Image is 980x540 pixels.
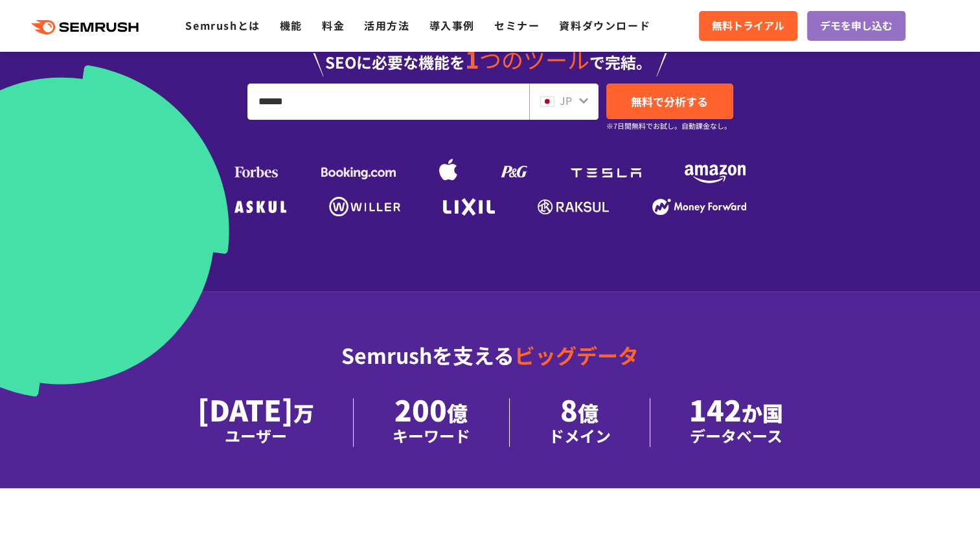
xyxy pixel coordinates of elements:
a: デモを申し込む [807,11,906,41]
input: URL、キーワードを入力してください [248,84,529,119]
span: つのツール [479,43,589,75]
span: 無料で分析する [631,93,708,109]
span: 億 [447,398,468,427]
div: Semrushを支える [118,333,863,398]
a: 資料ダウンロード [559,17,650,33]
li: 8 [510,398,650,447]
a: 導入事例 [429,17,475,33]
span: 無料トライアル [712,17,784,34]
span: ビッグデータ [514,340,639,370]
a: 活用方法 [364,17,409,33]
div: SEOに必要な機能を [118,34,863,76]
div: キーワード [393,424,470,447]
span: 億 [578,398,598,427]
span: JP [560,93,572,108]
a: 機能 [280,17,302,33]
span: デモを申し込む [820,17,893,34]
li: 200 [354,398,510,447]
span: で完結。 [589,51,652,73]
small: ※7日間無料でお試し。自動課金なし。 [606,120,731,132]
span: 1 [465,41,479,76]
a: Semrushとは [185,17,260,33]
a: 無料トライアル [699,11,797,41]
div: ドメイン [549,424,611,447]
li: 142 [650,398,822,447]
span: か国 [742,398,783,427]
a: 料金 [322,17,345,33]
a: セミナー [494,17,540,33]
a: 無料で分析する [606,84,733,119]
div: データベース [689,424,783,447]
